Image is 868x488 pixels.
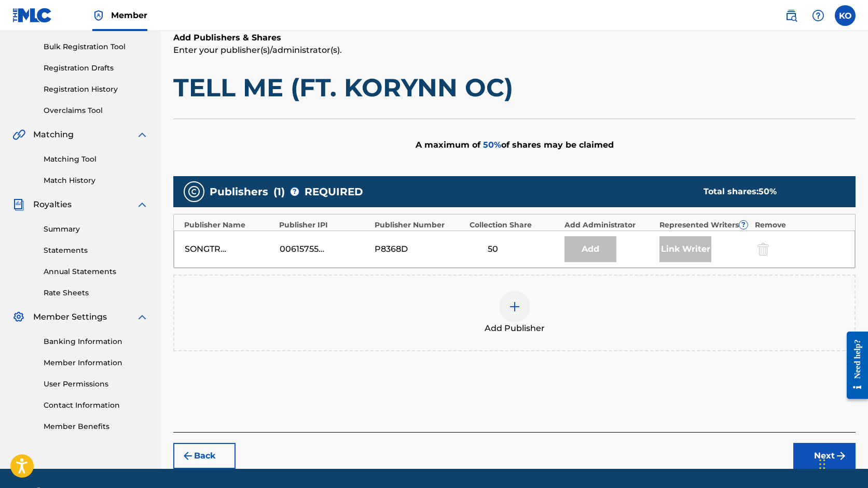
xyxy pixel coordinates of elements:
[564,220,654,231] div: Add Administrator
[739,221,748,229] span: ?
[759,186,777,196] span: 50 %
[33,128,74,141] span: Matching
[839,323,868,407] iframe: Resource Center
[44,105,148,116] a: Overclaims Tool
[279,220,369,231] div: Publisher IPI
[184,220,274,231] div: Publisher Name
[755,220,845,231] div: Remove
[44,400,148,411] a: Contact Information
[136,128,148,141] img: expand
[812,9,824,22] img: help
[173,44,856,56] p: Enter your publisher(s)/administrator(s).
[92,9,105,22] img: Top Rightsholder
[44,84,148,95] a: Registration History
[173,443,236,469] button: Back
[44,154,148,165] a: Matching Tool
[12,128,25,141] img: Matching
[485,322,545,335] span: Add Publisher
[44,336,148,347] a: Banking Information
[44,245,148,256] a: Statements
[182,450,194,462] img: 7ee5dd4eb1f8a8e3ef2f.svg
[188,185,200,198] img: publishers
[33,198,72,211] span: Royalties
[44,421,148,432] a: Member Benefits
[305,184,363,199] span: REQUIRED
[816,438,868,488] iframe: Chat Widget
[210,184,268,199] span: Publishers
[173,72,856,103] h1: TELL ME (FT. KORYNN OC)
[44,224,148,235] a: Summary
[273,184,285,199] span: ( 1 )
[470,220,559,231] div: Collection Share
[44,175,148,186] a: Match History
[659,220,749,231] div: Represented Writers
[12,8,52,23] img: MLC Logo
[835,5,856,26] div: User Menu
[508,300,521,313] img: add
[781,5,802,26] a: Public Search
[173,119,856,171] div: A maximum of of shares may be claimed
[12,311,25,323] img: Member Settings
[136,198,148,211] img: expand
[44,41,148,52] a: Bulk Registration Tool
[173,32,856,44] h6: Add Publishers & Shares
[785,9,797,22] img: search
[375,220,464,231] div: Publisher Number
[44,266,148,277] a: Annual Statements
[483,140,501,150] span: 50 %
[819,449,825,480] div: Drag
[808,5,829,26] div: Help
[704,185,835,198] div: Total shares:
[33,311,107,323] span: Member Settings
[111,9,147,21] span: Member
[291,188,299,196] span: ?
[12,198,25,211] img: Royalties
[44,288,148,298] a: Rate Sheets
[44,379,148,390] a: User Permissions
[44,63,148,74] a: Registration Drafts
[44,357,148,368] a: Member Information
[793,443,856,469] button: Next
[136,311,148,323] img: expand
